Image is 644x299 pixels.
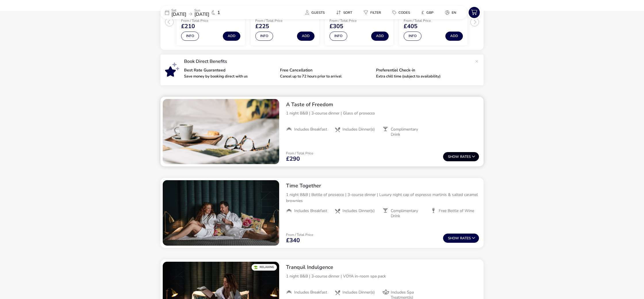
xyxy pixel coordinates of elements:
[359,8,386,17] button: Filter
[452,10,456,15] span: en
[388,8,415,17] button: Codes
[370,10,381,15] span: Filter
[440,8,461,17] button: en
[194,11,209,18] span: [DATE]
[391,127,426,137] span: Complimentary Drink
[443,152,479,161] button: ShowRates
[255,32,273,41] button: Info
[160,6,247,19] div: Sat[DATE]Sun[DATE]1
[286,238,300,243] span: £340
[376,75,467,78] p: Extra chill time (subject to availability)
[184,59,472,64] p: Book Direct Benefits
[194,9,209,12] p: Sun
[255,19,296,22] p: From / Total Price
[301,8,331,17] naf-pibe-menu-bar-item: Guests
[439,208,474,213] span: Free Bottle of Wine
[440,8,463,17] naf-pibe-menu-bar-item: en
[181,19,222,22] p: From / Total Price
[421,10,424,15] i: £
[286,273,479,279] p: 1 night B&B | 3-course dinner | VOYA in-room spa pack
[376,68,467,72] p: Preferential Check-in
[217,10,220,15] span: 1
[163,180,279,246] swiper-slide: 1 / 1
[448,236,460,240] span: Show
[297,32,315,41] button: Add
[280,68,371,72] p: Free Cancellation
[171,9,186,12] p: Sat
[252,264,277,271] div: Relaxing
[286,156,300,162] span: £290
[301,8,329,17] button: Guests
[329,32,347,41] button: Info
[294,208,327,213] span: Includes Breakfast
[181,24,195,29] span: £210
[398,10,410,15] span: Codes
[404,19,444,22] p: From / Total Price
[286,182,479,189] h2: Time Together
[281,97,484,142] div: A Taste of Freedom1 night B&B | 3-course dinner | Glass of proseccoIncludes BreakfastIncludes Din...
[448,155,460,159] span: Show
[359,8,388,17] naf-pibe-menu-bar-item: Filter
[294,290,327,295] span: Includes Breakfast
[426,10,434,15] span: GBP
[343,10,352,15] span: Sort
[286,101,479,108] h2: A Taste of Freedom
[404,24,417,29] span: £405
[331,8,359,17] naf-pibe-menu-bar-item: Sort
[331,8,357,17] button: Sort
[286,192,479,204] p: 1 night B&B | Bottle of prosecco | 3-course dinner | Luxury night cap of espresso martinis & salt...
[280,75,371,78] p: Cancel up to 72 hours prior to arrival
[443,234,479,243] button: ShowRates
[329,19,370,22] p: From / Total Price
[223,32,240,41] button: Add
[281,178,484,223] div: Time Together1 night B&B | Bottle of prosecco | 3-course dinner | Luxury night cap of espresso ma...
[342,208,375,213] span: Includes Dinner(s)
[184,68,275,72] p: Best Rate Guaranteed
[163,99,279,164] swiper-slide: 1 / 1
[311,10,325,15] span: Guests
[404,32,421,41] button: Info
[171,11,186,18] span: [DATE]
[286,152,313,155] p: From / Total Price
[417,8,440,17] naf-pibe-menu-bar-item: £GBP
[286,110,479,116] p: 1 night B&B | 3-course dinner | Glass of prosecco
[388,8,417,17] naf-pibe-menu-bar-item: Codes
[445,32,463,41] button: Add
[342,290,375,295] span: Includes Dinner(s)
[286,233,313,236] p: From / Total Price
[391,208,426,219] span: Complimentary Drink
[255,24,269,29] span: £225
[181,32,199,41] button: Info
[294,127,327,132] span: Includes Breakfast
[417,8,438,17] button: £GBP
[329,24,343,29] span: £305
[184,75,275,78] p: Save money by booking direct with us
[371,32,389,41] button: Add
[342,127,375,132] span: Includes Dinner(s)
[286,264,479,271] h2: Tranquil Indulgence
